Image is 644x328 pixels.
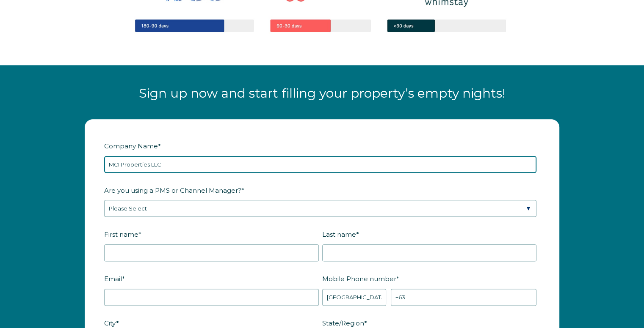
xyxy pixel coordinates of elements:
[322,228,356,241] span: Last name
[139,85,505,101] span: Sign up now and start filling your property’s empty nights!
[104,139,158,153] span: Company Name
[104,228,138,241] span: First name
[104,272,122,285] span: Email
[104,184,241,197] span: Are you using a PMS or Channel Manager?
[322,272,396,285] span: Mobile Phone number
